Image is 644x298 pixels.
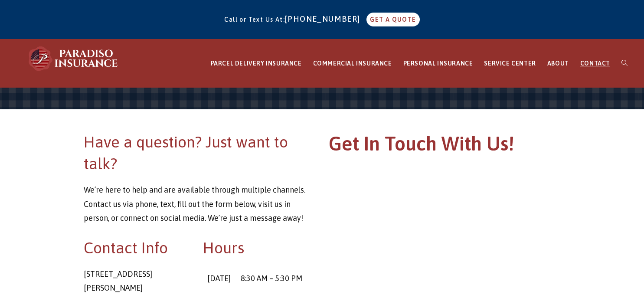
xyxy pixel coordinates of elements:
p: We’re here to help and are available through multiple channels. Contact us via phone, text, fill ... [84,183,310,225]
span: SERVICE CENTER [484,60,536,67]
a: ABOUT [542,39,575,88]
h1: Get In Touch With Us! [329,131,555,161]
a: PARCEL DELIVERY INSURANCE [205,39,307,88]
a: PERSONAL INSURANCE [398,39,479,88]
span: PERSONAL INSURANCE [403,60,473,67]
img: Paradiso Insurance [26,46,121,72]
a: COMMERCIAL INSURANCE [307,39,398,88]
h2: Hours [203,237,310,259]
a: CONTACT [575,39,616,88]
span: COMMERCIAL INSURANCE [313,60,392,67]
a: GET A QUOTE [366,13,419,26]
h2: Contact Info [84,237,190,259]
span: PARCEL DELIVERY INSURANCE [211,60,302,67]
span: CONTACT [580,60,610,67]
a: [PHONE_NUMBER] [285,14,365,23]
h2: Have a question? Just want to talk? [84,131,310,175]
td: [DATE] [203,267,236,290]
time: 8:30 AM – 5:30 PM [241,274,302,283]
a: SERVICE CENTER [478,39,541,88]
span: ABOUT [547,60,569,67]
span: Call or Text Us At: [224,16,285,23]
